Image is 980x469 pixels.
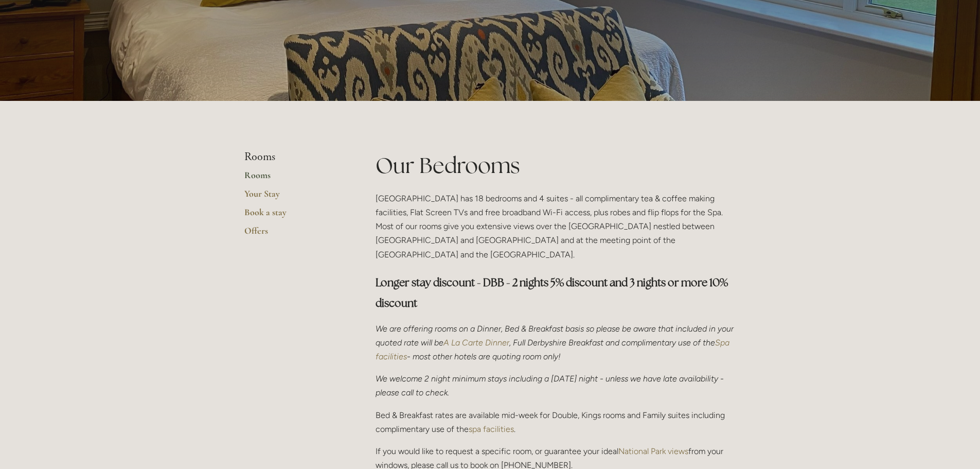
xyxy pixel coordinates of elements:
a: Your Stay [244,188,343,206]
em: - most other hotels are quoting room only! [407,352,561,361]
strong: Longer stay discount - DBB - 2 nights 5% discount and 3 nights or more 10% discount [376,275,730,310]
a: A La Carte Dinner [443,338,509,348]
em: We are offering rooms on a Dinner, Bed & Breakfast basis so please be aware that included in your... [376,324,736,348]
em: , Full Derbyshire Breakfast and complimentary use of the [509,338,715,348]
a: spa facilities [469,424,514,434]
a: Book a stay [244,206,343,225]
a: National Park views [618,446,688,456]
a: Rooms [244,169,343,188]
p: Bed & Breakfast rates are available mid-week for Double, Kings rooms and Family suites including ... [376,408,736,436]
h1: Our Bedrooms [376,150,736,181]
a: Offers [244,225,343,244]
li: Rooms [244,150,343,164]
p: [GEOGRAPHIC_DATA] has 18 bedrooms and 4 suites - all complimentary tea & coffee making facilities... [376,192,736,262]
em: We welcome 2 night minimum stays including a [DATE] night - unless we have late availability - pl... [376,374,726,397]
